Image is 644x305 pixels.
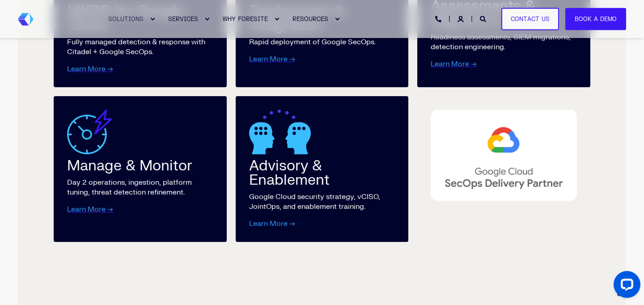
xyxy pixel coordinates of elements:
p: Google Cloud security strategy, vCISO, JointOps, and enablement training. [249,192,395,212]
p: Rapid deployment of Google SecOps. [249,37,376,47]
img: Manage and Monitor [67,110,112,154]
span: RESOURCES [292,15,328,22]
p: Readiness assessments, SIEM migrations, detection engineering. [431,32,577,52]
div: Manage & Monitor [67,159,192,173]
span: SOLUTIONS [108,15,144,22]
p: Day 2 operations, ingestion, platform tuning, threat detection refinement. [67,178,213,197]
iframe: LiveChat chat widget [606,267,644,305]
a: Learn More → [67,64,113,73]
div: Expand SOLUTIONS [150,17,155,22]
a: Login [458,15,466,22]
img: advisory_enablement [249,110,311,154]
img: SecOps Deliver Partner Expertise [431,110,577,201]
div: Expand SERVICES [204,17,210,22]
a: Learn More → [431,59,477,68]
p: Fully managed detection & response with Citadel + Google SecOps. [67,37,213,57]
div: Expand WHY FORESITE [274,17,280,22]
div: Expand RESOURCES [335,17,340,22]
a: Learn More → [249,55,295,64]
a: Book a Demo [565,8,626,30]
a: Back to Home [18,13,34,25]
span: WHY FORESITE [223,15,268,22]
div: Advisory & Enablement [249,159,395,187]
a: Open Search [480,15,488,22]
img: Foresite brand mark, a hexagon shape of blues with a directional arrow to the right hand side [18,13,34,25]
a: Learn More → [249,219,295,228]
a: Learn More → [67,205,113,214]
a: Contact Us [501,8,559,30]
